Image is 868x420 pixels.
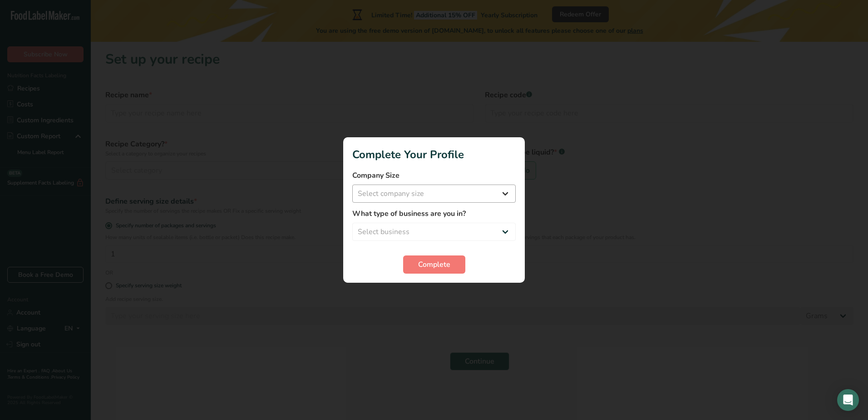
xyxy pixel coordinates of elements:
[352,146,516,163] h1: Complete Your Profile
[837,389,859,411] div: Open Intercom Messenger
[352,208,516,219] label: What type of business are you in?
[403,255,465,274] button: Complete
[352,170,516,181] label: Company Size
[418,259,450,270] span: Complete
